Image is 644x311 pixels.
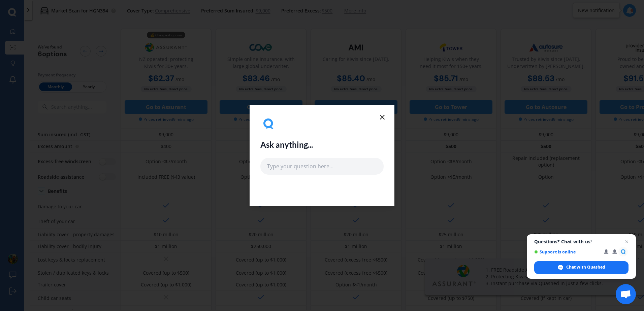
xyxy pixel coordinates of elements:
div: Open chat [616,284,636,304]
h2: Ask anything... [260,140,313,150]
span: Support is online [534,249,599,254]
div: Chat with Quashed [534,261,629,274]
span: Chat with Quashed [566,264,605,270]
span: Questions? Chat with us! [534,239,629,244]
input: Type your question here... [260,158,384,175]
span: Close chat [623,238,631,246]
